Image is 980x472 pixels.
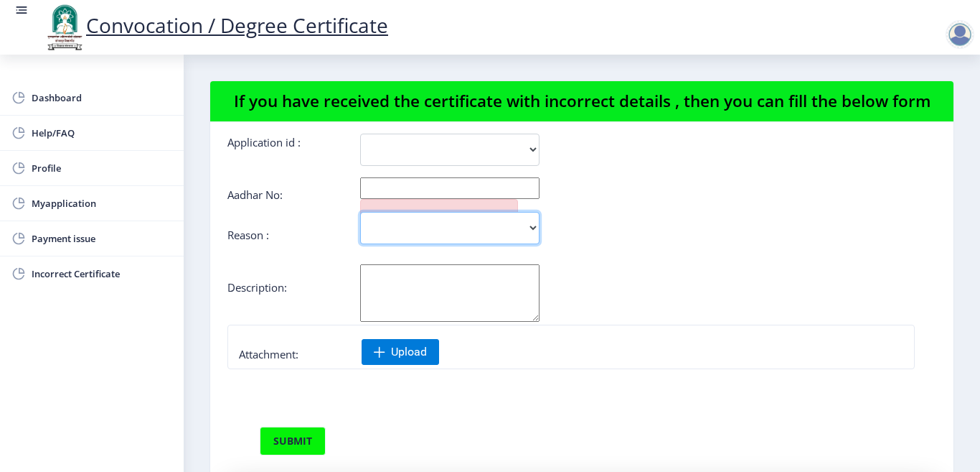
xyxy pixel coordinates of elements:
[32,124,172,142] span: Help/FAQ
[260,427,326,455] button: submit
[32,195,172,212] span: Myapplication
[43,3,86,52] img: logo
[227,280,287,295] label: Description:
[391,345,427,359] span: Upload
[227,188,283,202] label: Aadhar No:
[210,81,953,122] nb-card-header: If you have received the certificate with incorrect details , then you can fill the below form
[239,347,298,361] label: Attachment:
[32,265,172,282] span: Incorrect Certificate
[32,89,172,106] span: Dashboard
[32,230,172,247] span: Payment issue
[43,11,388,39] a: Convocation / Degree Certificate
[32,159,172,177] span: Profile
